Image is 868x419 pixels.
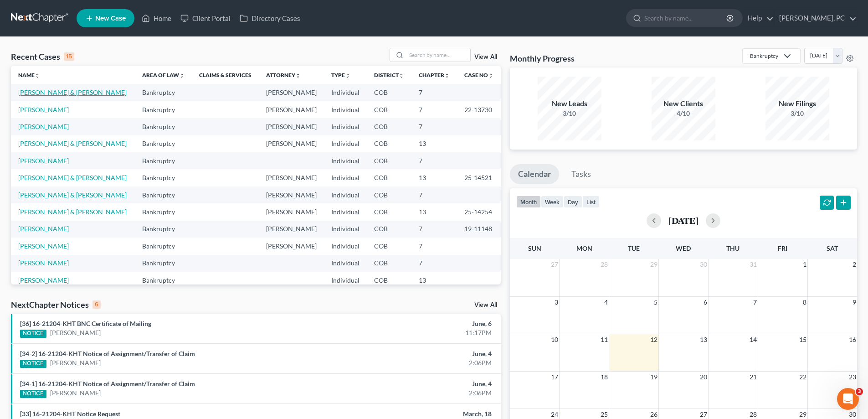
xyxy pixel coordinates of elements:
td: COB [367,221,411,238]
span: 17 [550,372,559,383]
a: Attorneyunfold_more [266,72,301,78]
span: 31 [749,259,758,270]
span: New Case [95,15,126,22]
div: Recent Cases [11,51,74,62]
span: 10 [550,334,559,345]
td: Individual [324,255,367,272]
a: [PERSON_NAME] [18,242,69,250]
td: [PERSON_NAME] [259,169,324,186]
td: COB [367,272,411,289]
a: Districtunfold_more [374,72,404,78]
td: 7 [411,118,457,135]
td: Bankruptcy [135,135,192,152]
div: March, 18 [340,409,492,419]
a: Help [743,10,774,26]
span: 3 [554,297,559,308]
th: Claims & Services [192,66,259,84]
td: 13 [411,203,457,220]
td: Bankruptcy [135,84,192,101]
td: Individual [324,203,367,220]
td: 7 [411,255,457,272]
a: [33] 16-21204-KHT Notice Request [20,410,120,418]
td: 19-11148 [457,221,501,238]
span: 14 [749,334,758,345]
span: Mon [576,244,592,252]
td: Bankruptcy [135,221,192,238]
td: COB [367,84,411,101]
a: Directory Cases [235,10,305,26]
span: Tue [628,244,640,252]
td: [PERSON_NAME] [259,238,324,254]
i: unfold_more [488,73,493,78]
a: [PERSON_NAME] [50,328,101,337]
div: New Clients [652,98,715,109]
td: Bankruptcy [135,152,192,169]
span: 9 [852,297,857,308]
div: 2:06PM [340,388,492,398]
a: [34-2] 16-21204-KHT Notice of Assignment/Transfer of Claim [20,350,195,357]
div: 2:06PM [340,358,492,367]
span: 30 [699,259,708,270]
td: 13 [411,272,457,289]
a: Home [137,10,176,26]
span: Fri [778,244,787,252]
a: [PERSON_NAME] [18,106,69,114]
span: 4 [603,297,609,308]
h2: [DATE] [668,216,699,225]
input: Search by name... [644,10,728,26]
td: [PERSON_NAME] [259,118,324,135]
a: [PERSON_NAME], PC [775,10,857,26]
a: [PERSON_NAME] [18,225,69,233]
td: COB [367,186,411,203]
td: 7 [411,221,457,238]
iframe: Intercom live chat [837,388,859,410]
a: [PERSON_NAME] & [PERSON_NAME] [18,174,127,181]
i: unfold_more [179,73,185,78]
span: 15 [798,334,807,345]
i: unfold_more [345,73,350,78]
span: 8 [802,297,807,308]
td: Individual [324,152,367,169]
a: Chapterunfold_more [419,72,450,78]
td: Individual [324,238,367,254]
td: [PERSON_NAME] [259,221,324,238]
td: Bankruptcy [135,203,192,220]
td: 22-13730 [457,101,501,118]
span: 20 [699,372,708,383]
span: 29 [649,259,658,270]
a: View All [474,54,497,60]
td: [PERSON_NAME] [259,203,324,220]
div: 6 [92,300,101,309]
i: unfold_more [35,73,40,78]
a: [PERSON_NAME] & [PERSON_NAME] [18,208,127,216]
td: COB [367,255,411,272]
button: week [541,196,564,208]
span: 18 [600,372,609,383]
div: NOTICE [20,390,46,398]
a: Tasks [563,164,599,184]
td: Bankruptcy [135,101,192,118]
div: 3/10 [765,109,829,118]
td: Bankruptcy [135,118,192,135]
span: 2 [852,259,857,270]
td: 25-14254 [457,203,501,220]
td: Bankruptcy [135,255,192,272]
td: 7 [411,186,457,203]
td: Individual [324,186,367,203]
td: Individual [324,169,367,186]
span: 6 [703,297,708,308]
a: [PERSON_NAME] [18,157,69,165]
td: 7 [411,101,457,118]
div: June, 4 [340,379,492,388]
h3: Monthly Progress [510,53,575,64]
div: NextChapter Notices [11,299,101,310]
span: 1 [802,259,807,270]
td: COB [367,169,411,186]
td: 25-14521 [457,169,501,186]
a: Area of Lawunfold_more [142,72,185,78]
span: 11 [600,334,609,345]
div: 4/10 [652,109,715,118]
td: 7 [411,152,457,169]
td: 13 [411,135,457,152]
td: Bankruptcy [135,186,192,203]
